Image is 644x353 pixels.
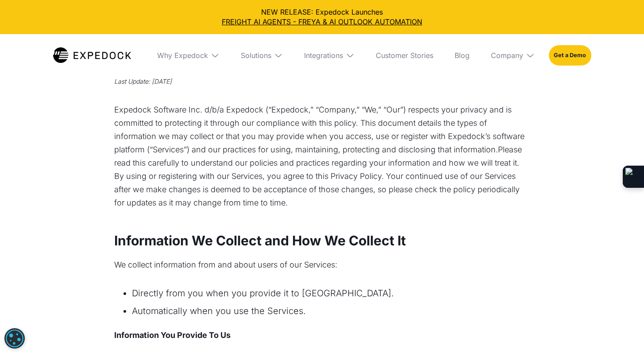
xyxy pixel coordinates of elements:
div: We collect information from and about users of our Services: [114,259,530,271]
a: Blog [447,34,477,77]
strong: Information You Provide To Us [114,330,231,340]
div: Why Expedock [157,51,208,60]
div: Integrations [304,51,343,60]
p: Expedock Software Inc. d/b/a Expedock (“Expedock,” “Company,” “We,” “Our”) respects your privacy ... [114,103,530,209]
div: Integrations [297,34,362,77]
strong: Information We Collect and How We Collect It [114,233,406,248]
iframe: Chat Widget [600,310,644,353]
li: Automatically when you use the Services. [132,304,530,318]
li: Directly from you when you provide it to [GEOGRAPHIC_DATA]. [132,287,530,300]
a: Customer Stories [369,34,440,77]
div: Solutions [234,34,290,77]
div: NEW RELEASE: Expedock Launches [7,7,637,27]
a: FREIGHT AI AGENTS - FREYA & AI OUTLOOK AUTOMATION [7,17,637,27]
a: Get a Demo [549,45,591,66]
div: Why Expedock [150,34,227,77]
div: Solutions [241,51,271,60]
img: Extension Icon [625,168,641,186]
div: Company [484,34,542,77]
div: Company [491,51,523,60]
em: Last Update: [DATE] [114,78,172,85]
